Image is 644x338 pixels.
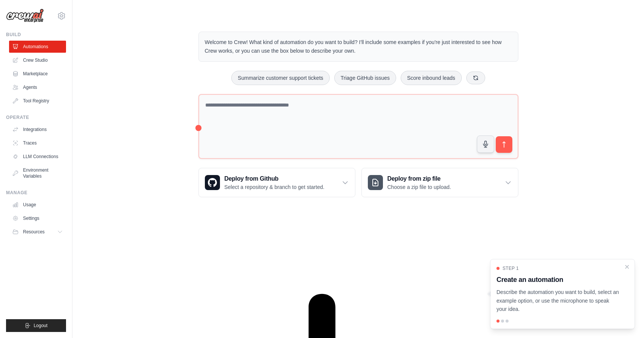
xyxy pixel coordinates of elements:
h3: Deploy from Github [224,174,324,183]
div: Build [6,32,66,38]
a: Integrations [9,123,66,136]
button: Triage GitHub issues [334,71,396,85]
h3: Deploy from zip file [387,174,451,183]
span: Resources [23,229,45,235]
p: Select a repository & branch to get started. [224,183,324,191]
a: LLM Connections [9,151,66,163]
button: Close walkthrough [624,264,630,270]
p: Choose a zip file to upload. [387,183,451,191]
a: Agents [9,81,66,93]
a: Traces [9,137,66,149]
a: Tool Registry [9,95,66,107]
span: Logout [34,323,48,329]
a: Settings [9,212,66,224]
button: Resources [9,226,66,238]
a: Marketplace [9,68,66,80]
div: Manage [6,190,66,196]
a: Environment Variables [9,164,66,182]
div: Operate [6,114,66,120]
p: Describe the automation you want to build, select an example option, or use the microphone to spe... [496,288,619,314]
a: Automations [9,41,66,53]
button: Score inbound leads [401,71,462,85]
button: Summarize customer support tickets [231,71,329,85]
a: Crew Studio [9,54,66,66]
button: Logout [6,319,66,332]
span: Step 1 [503,265,519,271]
a: Usage [9,199,66,211]
img: Logo [6,9,44,23]
h3: Create an automation [496,274,619,285]
p: Welcome to Crew! What kind of automation do you want to build? I'll include some examples if you'... [205,38,512,55]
